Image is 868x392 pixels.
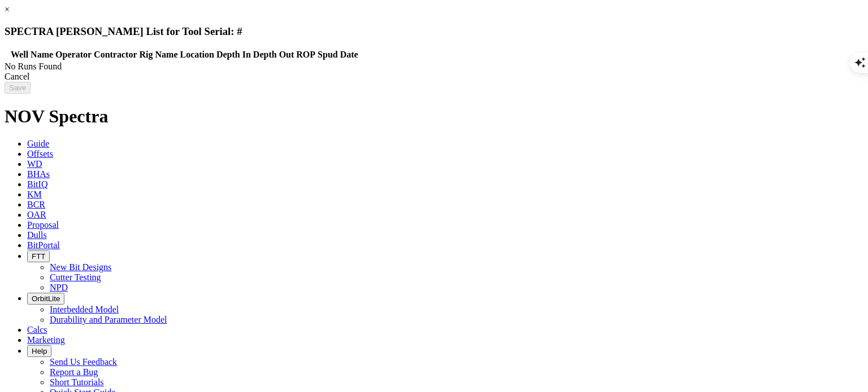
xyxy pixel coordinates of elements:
th: Operator [55,49,92,60]
span: Proposal [27,220,59,230]
th: Spud Date [317,49,359,60]
span: Guide [27,139,49,148]
a: Send Us Feedback [50,357,117,367]
h1: NOV Spectra [5,106,863,127]
span: BitPortal [27,240,60,250]
span: Dulls [27,230,47,240]
th: Depth In [216,49,251,60]
h3: SPECTRA [PERSON_NAME] List for Tool Serial: # [5,25,863,38]
span: Help [32,347,47,355]
span: BHAs [27,169,50,179]
span: KM [27,190,42,199]
a: Cutter Testing [50,272,101,282]
span: Marketing [27,335,65,345]
th: Rig Name [139,49,179,60]
span: OrbitLite [32,294,60,303]
th: Depth Out [253,49,294,60]
span: Offsets [27,149,53,158]
th: Well Name [10,49,54,60]
div: No Runs Found [5,61,863,72]
div: Cancel [5,72,863,82]
span: Calcs [27,325,47,334]
a: NPD [50,283,68,292]
a: Report a Bug [50,367,98,377]
input: Save [5,82,31,94]
th: Location [179,49,214,60]
span: BCR [27,200,45,209]
span: FTT [32,252,45,261]
a: New Bit Designs [50,262,111,272]
a: Interbedded Model [50,305,119,314]
span: BitIQ [27,179,47,189]
a: Short Tutorials [50,377,104,387]
span: OAR [27,210,46,219]
th: Contractor [93,49,137,60]
span: WD [27,159,42,169]
a: × [5,5,10,14]
a: Durability and Parameter Model [50,315,167,324]
th: ROP [296,49,316,60]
